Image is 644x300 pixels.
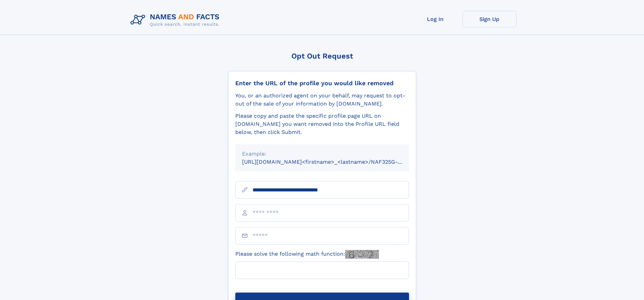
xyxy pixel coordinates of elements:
div: Opt Out Request [228,52,416,60]
a: Sign Up [462,11,517,27]
label: Please solve the following math function: [235,250,379,259]
div: Please copy and paste the specific profile page URL on [DOMAIN_NAME] you want removed into the Pr... [235,112,409,136]
a: Log In [408,11,462,27]
div: Enter the URL of the profile you would like removed [235,79,409,87]
div: Example: [242,150,402,158]
small: [URL][DOMAIN_NAME]<firstname>_<lastname>/NAF325G-xxxxxxxx [242,159,422,165]
div: You, or an authorized agent on your behalf, may request to opt-out of the sale of your informatio... [235,92,409,108]
img: Logo Names and Facts [128,11,225,29]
